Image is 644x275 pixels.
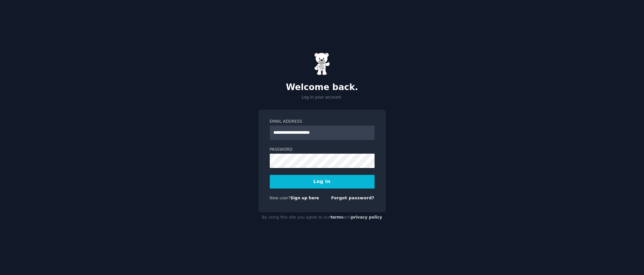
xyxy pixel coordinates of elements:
[330,215,343,220] a: terms
[258,95,386,100] p: Log in your account.
[258,82,386,93] h2: Welcome back.
[270,147,375,153] label: Password
[270,175,375,189] button: Log In
[290,196,319,200] a: Sign up here
[258,212,386,223] div: By using this site you agree to our and
[331,196,375,200] a: Forgot password?
[351,215,382,220] a: privacy policy
[270,119,375,125] label: Email Address
[270,196,291,200] span: New user?
[314,53,330,75] img: Gummy Bear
